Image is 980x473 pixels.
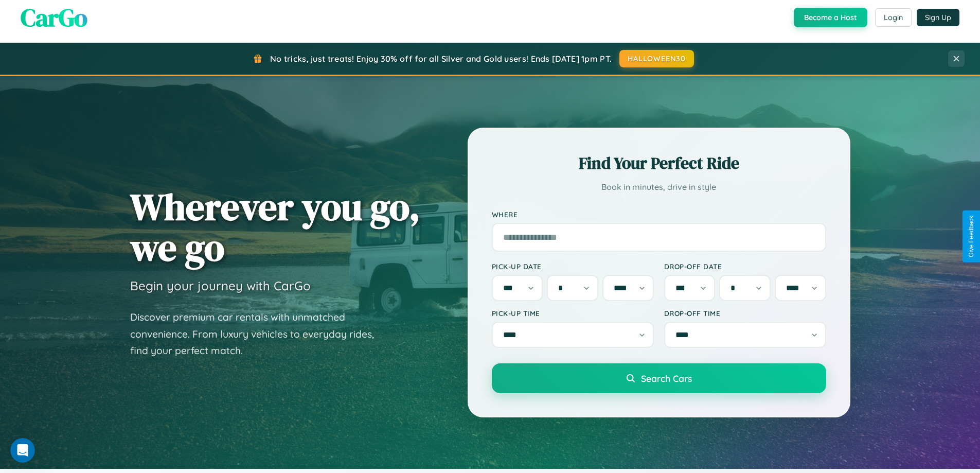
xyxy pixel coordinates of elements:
label: Drop-off Time [664,309,826,318]
label: Where [492,210,826,219]
div: Give Feedback [968,216,975,257]
button: HALLOWEEN30 [619,50,694,67]
iframe: Intercom live chat [10,438,35,463]
p: Book in minutes, drive in style [492,180,826,195]
label: Drop-off Date [664,262,826,271]
span: Search Cars [641,373,692,384]
button: Become a Host [794,8,867,27]
button: Sign Up [917,9,959,26]
span: CarGo [21,1,87,34]
h3: Begin your journey with CarGo [130,278,311,293]
span: No tricks, just treats! Enjoy 30% off for all Silver and Gold users! Ends [DATE] 1pm PT. [270,54,612,64]
h2: Find Your Perfect Ride [492,152,826,174]
p: Discover premium car rentals with unmatched convenience. From luxury vehicles to everyday rides, ... [130,309,387,359]
label: Pick-up Date [492,262,654,271]
label: Pick-up Time [492,309,654,318]
button: Login [875,8,912,27]
h1: Wherever you go, we go [130,186,420,268]
button: Search Cars [492,363,826,393]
